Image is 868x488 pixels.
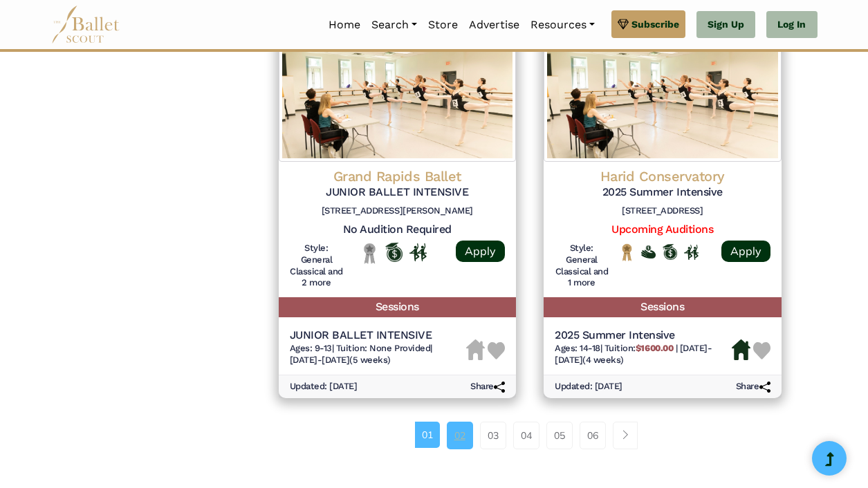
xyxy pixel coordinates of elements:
a: 01 [415,422,440,448]
a: 06 [580,422,606,449]
h4: Harid Conservatory [555,167,770,185]
span: [DATE]-[DATE] (4 weeks) [555,343,712,365]
b: $1600.00 [636,343,673,353]
h5: No Audition Required [290,223,506,237]
a: Store [423,10,463,39]
h6: | | [290,343,467,366]
a: Upcoming Auditions [611,223,713,236]
img: gem.svg [618,17,629,32]
a: Advertise [463,10,525,39]
nav: Page navigation example [415,422,645,449]
img: Logo [544,24,782,162]
img: In Person [684,245,699,260]
a: 03 [480,422,506,449]
a: Subscribe [611,10,685,38]
h6: [STREET_ADDRESS][PERSON_NAME] [290,205,506,217]
a: Apply [721,241,770,262]
a: 02 [447,422,473,449]
img: Housing Available [732,339,750,360]
img: In Person [409,243,427,261]
img: Offers Scholarship [385,243,403,262]
h6: | | [555,343,732,366]
h5: Sessions [279,297,517,317]
a: Search [366,10,423,39]
span: Ages: 9-13 [290,343,332,353]
img: Local [361,243,378,264]
h6: Updated: [DATE] [555,381,622,393]
a: Sign Up [696,11,755,39]
img: Offers Financial Aid [641,245,656,259]
span: [DATE]-[DATE] (5 weeks) [290,355,391,365]
h5: Sessions [544,297,782,317]
h5: JUNIOR BALLET INTENSIVE [290,185,506,200]
h5: 2025 Summer Intensive [555,328,732,343]
h5: JUNIOR BALLET INTENSIVE [290,328,467,343]
span: Tuition: [604,343,676,353]
a: 04 [513,422,539,449]
a: Home [323,10,366,39]
h6: Share [470,381,505,393]
img: Heart [753,342,770,359]
a: 05 [546,422,573,449]
a: Log In [766,11,817,39]
img: Heart [488,342,505,359]
img: National [620,243,634,261]
h5: 2025 Summer Intensive [555,185,770,200]
h6: Share [736,381,770,393]
img: Offers Scholarship [663,244,677,260]
a: Resources [525,10,600,39]
h4: Grand Rapids Ballet [290,167,506,185]
span: Ages: 14-18 [555,343,600,353]
h6: Updated: [DATE] [290,381,358,393]
span: Tuition: None Provided [336,343,430,353]
h6: Style: General Classical and 2 more [290,243,344,290]
img: Housing Unavailable [466,339,485,360]
h6: [STREET_ADDRESS] [555,205,770,217]
a: Apply [456,241,505,262]
h6: Style: General Classical and 1 more [555,243,609,290]
span: Subscribe [631,17,679,32]
img: Logo [279,24,517,162]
